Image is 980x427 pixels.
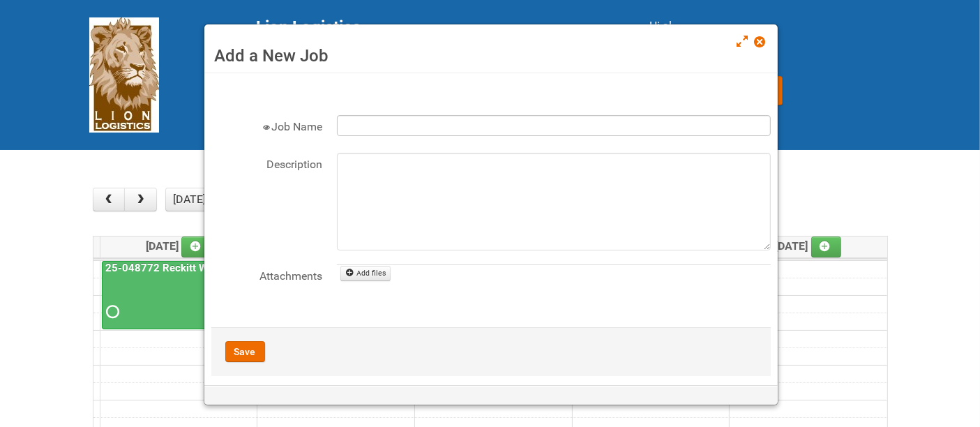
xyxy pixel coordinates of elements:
[211,264,323,285] label: Attachments
[89,17,159,133] img: Lion Logistics
[103,262,270,274] a: 25-048772 Reckitt Wipes Stage 4
[257,17,361,37] span: Lion Logistics
[211,153,323,173] label: Description
[89,68,159,81] a: Lion Logistics
[257,17,615,117] div: [STREET_ADDRESS] [GEOGRAPHIC_DATA] tel: [PHONE_NUMBER]
[107,307,116,317] span: Requested
[102,261,253,330] a: 25-048772 Reckitt Wipes Stage 4
[181,237,212,257] a: Add an event
[211,115,323,135] label: Job Name
[225,341,265,362] button: Save
[165,188,213,211] button: [DATE]
[215,45,767,66] h3: Add a New Job
[146,239,212,253] span: [DATE]
[776,239,842,253] span: [DATE]
[340,266,391,281] a: Add files
[811,237,842,257] a: Add an event
[650,17,891,34] div: Hi al,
